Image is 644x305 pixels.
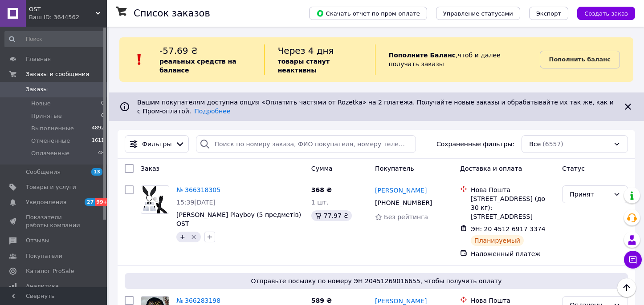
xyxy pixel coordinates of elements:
[29,13,107,21] div: Ваш ID: 3644562
[568,9,635,16] a: Создать заказ
[375,165,414,172] span: Покупатель
[141,185,169,214] a: Фото товару
[278,45,334,56] span: Через 4 дня
[562,165,585,172] span: Статус
[98,149,104,157] span: 48
[95,198,110,206] span: 99+
[141,165,159,172] span: Заказ
[194,108,230,115] a: Подробнее
[311,210,352,221] div: 77.97 ₴
[31,149,69,157] span: Оплаченные
[196,135,416,153] input: Поиск по номеру заказа, ФИО покупателя, номеру телефона, Email, номеру накладной
[4,31,105,47] input: Поиск
[471,194,555,221] div: [STREET_ADDRESS] (до 30 кг): [STREET_ADDRESS]
[26,213,82,229] span: Показатели работы компании
[529,140,541,148] span: Все
[316,9,420,17] span: Скачать отчет по пром-оплате
[133,53,146,66] img: :exclamation:
[389,52,456,59] b: Пополните Баланс
[101,100,104,108] span: 0
[180,233,185,241] span: +
[143,186,167,213] img: Фото товару
[85,198,95,206] span: 27
[176,211,301,227] a: [PERSON_NAME] Playboy (5 предметів) OST
[26,252,62,260] span: Покупатели
[384,213,428,221] span: Без рейтинга
[29,5,96,13] span: OST
[26,168,61,176] span: Сообщения
[471,249,555,258] div: Наложенный платеж
[540,51,620,68] a: Пополнить баланс
[31,124,74,132] span: Выполненные
[31,137,70,145] span: Отмененные
[278,58,330,74] b: товары станут неактивны
[26,198,66,206] span: Уведомления
[31,100,51,108] span: Новые
[159,45,198,56] span: -57.69 ₴
[159,58,236,74] b: реальных средств на балансе
[92,124,104,132] span: 4892
[471,235,524,246] div: Планируемый
[101,112,104,120] span: 6
[26,237,49,245] span: Отзывы
[549,56,611,63] b: Пополнить баланс
[309,7,427,20] button: Скачать отчет по пром-оплате
[134,8,210,19] h1: Список заказов
[460,165,522,172] span: Доставка и оплата
[373,197,434,209] div: [PHONE_NUMBER]
[436,7,520,20] button: Управление статусами
[26,282,59,290] span: Аналитика
[92,137,104,145] span: 1611
[577,7,635,20] button: Создать заказ
[176,297,220,304] a: № 366283198
[375,44,540,75] div: , чтоб и далее получать заказы
[542,140,563,148] span: (6557)
[26,267,74,275] span: Каталог ProSale
[26,183,76,191] span: Товары и услуги
[443,10,513,17] span: Управление статусами
[190,233,197,241] svg: Удалить метку
[128,277,624,285] span: Отправьте посылку по номеру ЭН 20451269016655, чтобы получить оплату
[176,186,220,193] a: № 366318305
[617,278,636,297] button: Наверх
[471,296,555,305] div: Нова Пошта
[311,186,332,193] span: 368 ₴
[137,99,614,115] span: Вашим покупателям доступна опция «Оплатить частями от Rozetka» на 2 платежа. Получайте новые зака...
[375,186,427,195] a: [PERSON_NAME]
[536,10,561,17] span: Экспорт
[311,297,332,304] span: 589 ₴
[26,70,89,78] span: Заказы и сообщения
[26,85,48,93] span: Заказы
[624,251,642,269] button: Чат с покупателем
[91,168,102,176] span: 13
[311,199,329,206] span: 1 шт.
[31,112,62,120] span: Принятые
[529,7,568,20] button: Экспорт
[142,140,171,148] span: Фильтры
[570,189,610,199] div: Принят
[471,225,546,233] span: ЭН: 20 4512 6917 3374
[584,10,628,17] span: Создать заказ
[26,55,51,63] span: Главная
[471,185,555,194] div: Нова Пошта
[176,199,216,206] span: 15:39[DATE]
[311,165,333,172] span: Сумма
[436,140,514,148] span: Сохраненные фильтры:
